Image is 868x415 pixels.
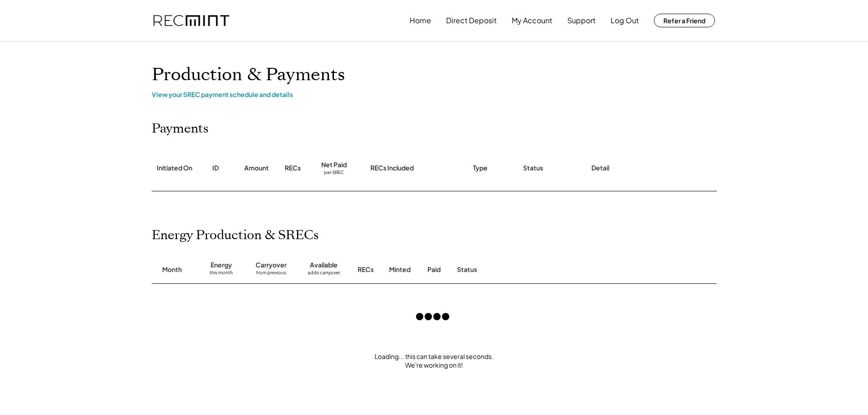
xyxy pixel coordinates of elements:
button: Log Out [611,11,639,30]
div: Type [473,164,488,173]
button: Support [567,11,596,30]
button: Direct Deposit [446,11,497,30]
div: RECs [285,164,301,173]
div: View your SREC payment schedule and details [152,90,717,98]
div: RECs Included [370,164,414,173]
div: this month [210,270,233,279]
button: My Account [512,11,552,30]
div: from previous [256,270,286,279]
div: Initiated On [157,164,192,173]
button: Refer a Friend [654,14,715,27]
h2: Energy Production & SRECs [152,228,319,243]
div: ID [212,164,219,173]
div: Carryover [256,261,287,270]
div: Paid [427,265,441,274]
img: recmint-logotype%403x.png [154,15,229,26]
div: Available [310,261,338,270]
button: Home [410,11,431,30]
h1: Production & Payments [152,64,717,86]
div: Amount [244,164,269,173]
div: Detail [591,164,609,173]
div: Energy [211,261,232,270]
div: Status [523,164,543,173]
div: per SREC [324,169,344,176]
div: adds carryover [308,270,340,279]
div: Loading... this can take several seconds. We're working on it! [143,352,726,370]
div: RECs [358,265,374,274]
div: Month [162,265,182,274]
h2: Payments [152,121,209,137]
div: Status [457,265,612,274]
div: Minted [389,265,411,274]
div: Net Paid [321,160,347,169]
